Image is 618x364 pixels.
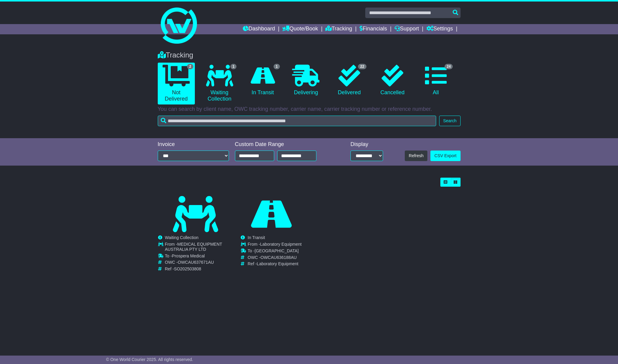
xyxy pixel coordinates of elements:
span: Laboratory Equipment [260,242,302,247]
span: 22 [358,64,366,69]
a: Quote/Book [282,24,318,34]
button: Refresh [405,151,427,161]
a: CSV Export [430,151,460,161]
span: 24 [445,64,453,69]
a: 1 In Transit [244,63,281,98]
a: 24 All [417,63,454,98]
div: Custom Date Range [235,141,332,148]
a: Settings [426,24,453,34]
div: Tracking [155,51,464,60]
a: Cancelled [374,63,411,98]
span: In Transit [248,235,265,240]
span: Waiting Collection [165,235,199,240]
div: Invoice [158,141,229,148]
td: OWC - [165,260,233,266]
td: OWC - [248,255,302,262]
td: Ref - [165,266,233,272]
span: OWCAU636188AU [261,255,297,260]
a: 2 Not Delivered [158,63,195,104]
td: From - [165,242,233,254]
span: [GEOGRAPHIC_DATA] [255,248,299,253]
td: To - [248,248,302,255]
span: 1 [230,64,237,69]
a: 22 Delivered [331,63,368,98]
a: Financials [360,24,387,34]
span: 1 [274,64,280,69]
a: Dashboard [243,24,275,34]
td: Ref - [248,261,302,266]
span: 2 [187,64,193,69]
span: Laboratory Equipment [257,261,298,266]
button: Search [439,116,460,126]
a: 1 Waiting Collection [201,63,238,104]
span: Prospera Medical [172,254,205,258]
a: Support [395,24,419,34]
span: © One World Courier 2025. All rights reserved. [106,357,193,362]
span: MEDICAL EQUIPMENT AUSTRALIA PTY LTD [165,242,222,252]
div: Display [350,141,383,148]
span: OWCAU637671AU [178,260,214,265]
td: From - [248,242,302,248]
a: Tracking [325,24,352,34]
span: SO202503808 [174,266,201,271]
td: To - [165,254,233,260]
a: Delivering [287,63,325,98]
p: You can search by client name, OWC tracking number, carrier name, carrier tracking number or refe... [158,106,461,113]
